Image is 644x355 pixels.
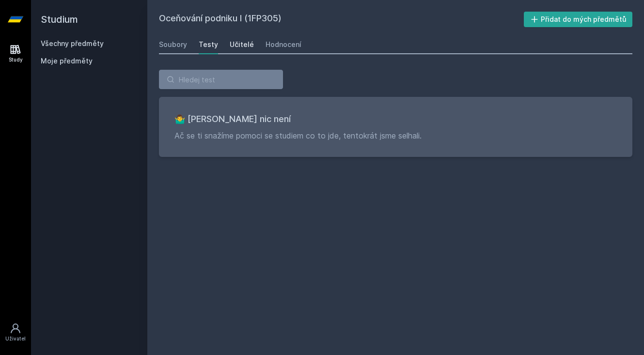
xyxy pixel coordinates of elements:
[5,335,26,342] div: Uživatel
[230,40,254,49] div: Učitelé
[159,12,524,27] h2: Oceňování podniku I (1FP305)
[266,35,301,54] a: Hodnocení
[174,112,617,126] h3: 🤷‍♂️ [PERSON_NAME] nic není
[41,39,104,47] a: Všechny předměty
[230,35,254,54] a: Učitelé
[199,35,218,54] a: Testy
[159,35,187,54] a: Soubory
[159,40,187,49] div: Soubory
[174,130,617,141] p: Ač se ti snažíme pomoci se studiem co to jde, tentokrát jsme selhali.
[199,40,218,49] div: Testy
[9,56,23,63] div: Study
[266,40,301,49] div: Hodnocení
[524,12,633,27] button: Přidat do mých předmětů
[41,56,93,66] span: Moje předměty
[2,39,29,68] a: Study
[2,318,29,347] a: Uživatel
[159,70,283,89] input: Hledej test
